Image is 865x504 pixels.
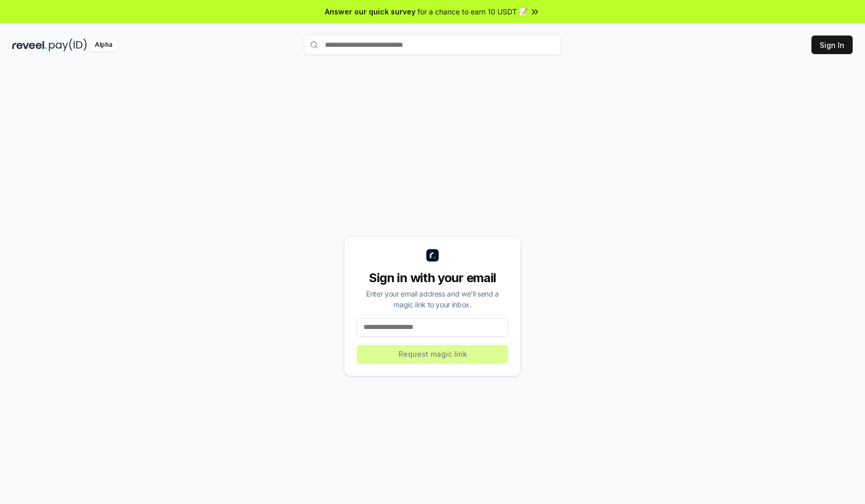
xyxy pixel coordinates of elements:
[49,39,87,51] img: pay_id
[418,6,528,17] span: for a chance to earn 10 USDT 📝
[325,6,416,17] span: Answer our quick survey
[89,39,118,51] div: Alpha
[811,36,853,54] button: Sign In
[357,288,508,310] div: Enter your email address and we’ll send a magic link to your inbox.
[426,249,439,262] img: logo_small
[357,270,508,286] div: Sign in with your email
[12,39,47,51] img: reveel_dark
